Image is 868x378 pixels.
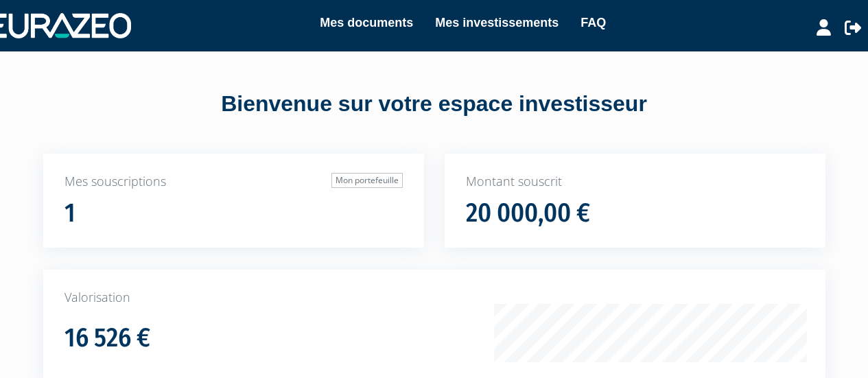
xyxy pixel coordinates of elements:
a: Mon portefeuille [331,173,403,188]
a: FAQ [580,13,606,32]
h1: 16 526 € [64,324,150,353]
h1: 1 [64,199,75,228]
p: Montant souscrit [466,173,804,191]
p: Valorisation [64,289,804,307]
h1: 20 000,00 € [466,199,590,228]
div: Bienvenue sur votre espace investisseur [10,88,858,120]
a: Mes investissements [435,13,559,32]
a: Mes documents [320,13,413,32]
p: Mes souscriptions [64,173,403,191]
